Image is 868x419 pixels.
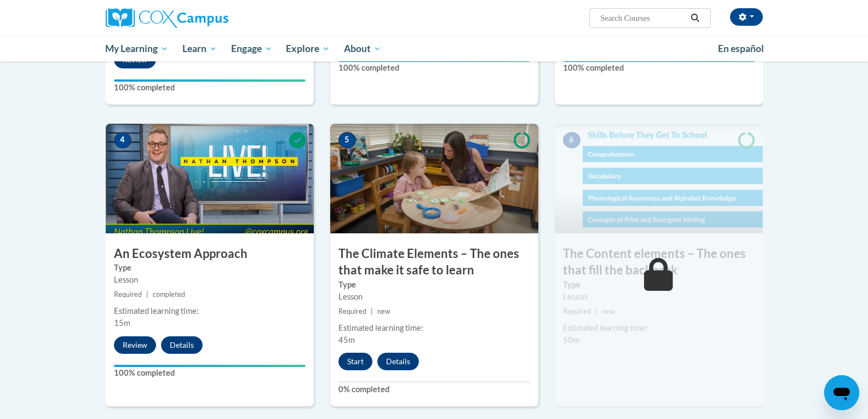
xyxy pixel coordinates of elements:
[114,290,142,299] span: Required
[114,367,306,379] label: 100% completed
[106,8,228,28] img: Cox Campus
[330,124,538,233] img: Course Image
[563,132,580,148] span: 6
[563,279,755,291] label: Type
[595,307,597,315] span: |
[730,8,763,26] button: Account Settings
[286,42,330,55] span: Explore
[114,132,131,148] span: 4
[377,307,390,315] span: new
[563,62,755,74] label: 100% completed
[563,291,755,303] div: Lesson
[338,353,372,370] button: Start
[687,12,703,25] button: Search
[106,124,314,233] img: Course Image
[338,335,355,345] span: 45m
[824,375,859,410] iframe: Button to launch messaging window
[338,383,530,395] label: 0% completed
[114,365,306,367] div: Your progress
[563,322,755,334] div: Estimated learning time:
[371,307,373,315] span: |
[146,290,148,299] span: |
[599,12,687,25] input: Search Courses
[89,36,779,61] div: Main menu
[161,336,203,354] button: Details
[175,36,224,61] a: Learn
[114,305,306,317] div: Estimated learning time:
[338,322,530,334] div: Estimated learning time:
[182,42,217,55] span: Learn
[114,79,306,82] div: Your progress
[718,43,764,54] span: En español
[344,42,381,55] span: About
[330,245,538,279] h3: The Climate Elements – The ones that make it safe to learn
[114,318,130,328] span: 15m
[114,262,306,274] label: Type
[279,36,337,61] a: Explore
[338,279,530,291] label: Type
[114,82,306,94] label: 100% completed
[231,42,272,55] span: Engage
[711,37,771,60] a: En español
[105,42,168,55] span: My Learning
[99,36,176,61] a: My Learning
[555,124,763,233] img: Course Image
[338,307,366,315] span: Required
[602,307,615,315] span: new
[563,335,579,345] span: 50m
[114,336,156,354] button: Review
[555,245,763,279] h3: The Content elements – The ones that fill the backpack
[337,36,388,61] a: About
[563,307,591,315] span: Required
[377,353,419,370] button: Details
[153,290,185,299] span: completed
[106,8,314,28] a: Cox Campus
[338,62,530,74] label: 100% completed
[224,36,279,61] a: Engage
[114,274,306,286] div: Lesson
[338,291,530,303] div: Lesson
[338,132,356,148] span: 5
[106,245,314,262] h3: An Ecosystem Approach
